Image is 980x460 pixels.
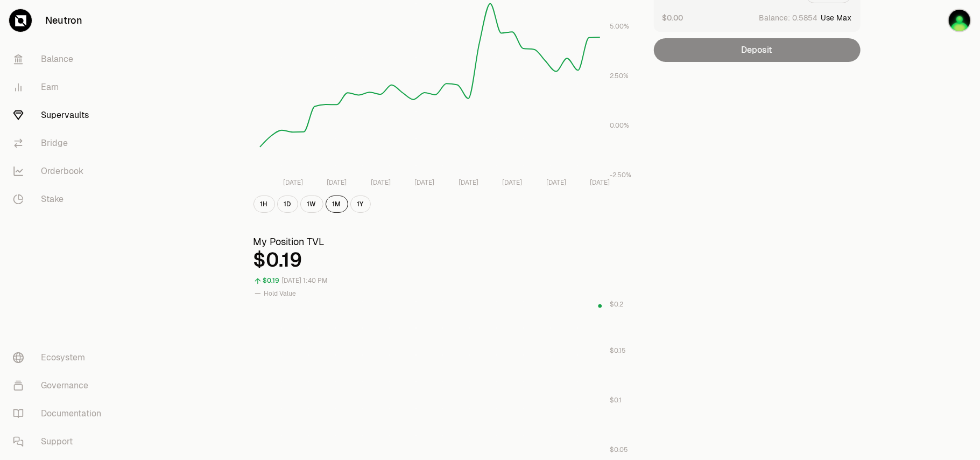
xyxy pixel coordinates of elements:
[4,157,116,185] a: Orderbook
[610,171,631,179] tspan: -2.50%
[610,396,622,405] tspan: $0.1
[4,45,116,73] a: Balance
[546,179,566,187] tspan: [DATE]
[4,101,116,129] a: Supervaults
[414,179,434,187] tspan: [DATE]
[821,12,852,23] button: Use Max
[4,73,116,101] a: Earn
[253,234,632,249] h3: My Position TVL
[948,9,971,32] img: dee
[282,275,328,287] div: [DATE] 1:40 PM
[610,22,629,31] tspan: 5.00%
[300,196,323,213] button: 1W
[662,12,683,23] button: $0.00
[610,445,628,454] tspan: $0.05
[264,289,297,298] span: Hold Value
[4,185,116,213] a: Stake
[326,196,348,213] button: 1M
[759,12,791,23] span: Balance:
[370,179,390,187] tspan: [DATE]
[610,346,626,355] tspan: $0.15
[610,72,629,80] tspan: 2.50%
[327,179,347,187] tspan: [DATE]
[4,400,116,428] a: Documentation
[263,275,280,287] div: $0.19
[610,300,623,309] tspan: $0.2
[458,179,478,187] tspan: [DATE]
[277,196,298,213] button: 1D
[4,372,116,400] a: Governance
[4,129,116,157] a: Bridge
[350,196,371,213] button: 1Y
[610,121,629,130] tspan: 0.00%
[283,179,302,187] tspan: [DATE]
[253,196,275,213] button: 1H
[4,428,116,456] a: Support
[4,344,116,372] a: Ecosystem
[502,179,522,187] tspan: [DATE]
[253,249,632,271] div: $0.19
[590,179,610,187] tspan: [DATE]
